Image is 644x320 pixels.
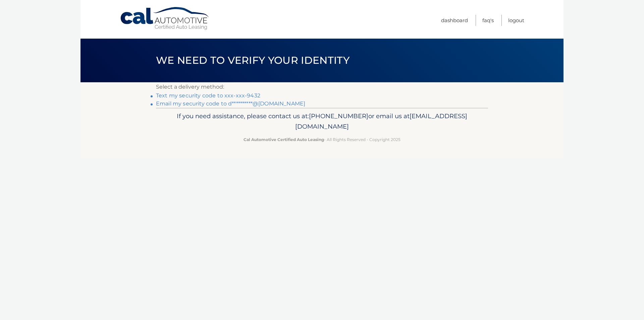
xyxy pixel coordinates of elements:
[441,15,468,26] a: Dashboard
[309,112,368,120] span: [PHONE_NUMBER]
[508,15,524,26] a: Logout
[120,7,210,31] a: Cal Automotive
[156,82,488,92] p: Select a delivery method:
[160,111,484,132] p: If you need assistance, please contact us at: or email us at
[156,54,350,66] span: We need to verify your identity
[156,92,260,99] a: Text my security code to xxx-xxx-9432
[244,137,324,142] strong: Cal Automotive Certified Auto Leasing
[160,136,484,143] p: - All Rights Reserved - Copyright 2025
[482,15,494,26] a: FAQ's
[156,100,305,107] a: Email my security code to d**********@[DOMAIN_NAME]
